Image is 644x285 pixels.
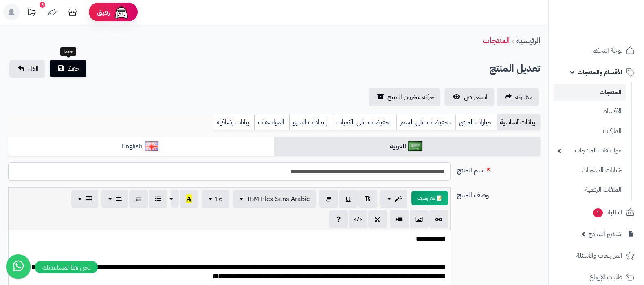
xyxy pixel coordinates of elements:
[593,208,603,217] span: 1
[113,4,130,20] img: ai-face.png
[592,207,622,218] span: الطلبات
[554,246,639,265] a: المراجعات والأسئلة
[464,92,488,102] span: استعراض
[50,60,86,77] button: حفظ
[289,114,333,130] a: إعدادات السيو
[9,60,45,78] a: الغاء
[576,250,622,261] span: المراجعات والأسئلة
[554,181,626,199] a: الملفات الرقمية
[554,41,639,60] a: لوحة التحكم
[145,141,159,151] img: English
[515,92,532,102] span: مشاركه
[589,272,622,283] span: طلبات الإرجاع
[554,203,639,222] a: الطلبات1
[411,191,448,205] button: 📝 AI وصف
[554,161,626,179] a: خيارات المنتجات
[592,45,622,56] span: لوحة التحكم
[516,34,540,46] a: الرئيسية
[554,84,626,101] a: المنتجات
[274,137,540,157] a: العربية
[444,88,494,106] a: استعراض
[254,114,289,130] a: المواصفات
[589,228,621,240] span: مُنشئ النماذج
[215,194,223,204] span: 16
[202,190,229,208] button: 16
[497,114,540,130] a: بيانات أساسية
[497,88,539,106] a: مشاركه
[22,4,42,22] a: تحديثات المنصة
[554,103,626,120] a: الأقسام
[589,6,636,23] img: logo-2.png
[554,142,626,159] a: مواصفات المنتجات
[578,66,622,78] span: الأقسام والمنتجات
[483,34,510,46] a: المنتجات
[28,64,39,74] span: الغاء
[233,190,316,208] button: IBM Plex Sans Arabic
[68,64,80,73] span: حفظ
[8,137,274,157] a: English
[40,2,45,8] div: 8
[396,114,455,130] a: تخفيضات على السعر
[213,114,254,130] a: بيانات إضافية
[554,122,626,140] a: الماركات
[455,114,497,130] a: خيارات المنتج
[387,92,434,102] span: حركة مخزون المنتج
[333,114,396,130] a: تخفيضات على الكميات
[490,60,540,77] h2: تعديل المنتج
[454,162,543,175] label: اسم المنتج
[454,187,543,200] label: وصف المنتج
[97,7,110,17] span: رفيق
[60,47,76,56] div: حفظ
[369,88,440,106] a: حركة مخزون المنتج
[247,194,310,204] span: IBM Plex Sans Arabic
[408,141,422,151] img: العربية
